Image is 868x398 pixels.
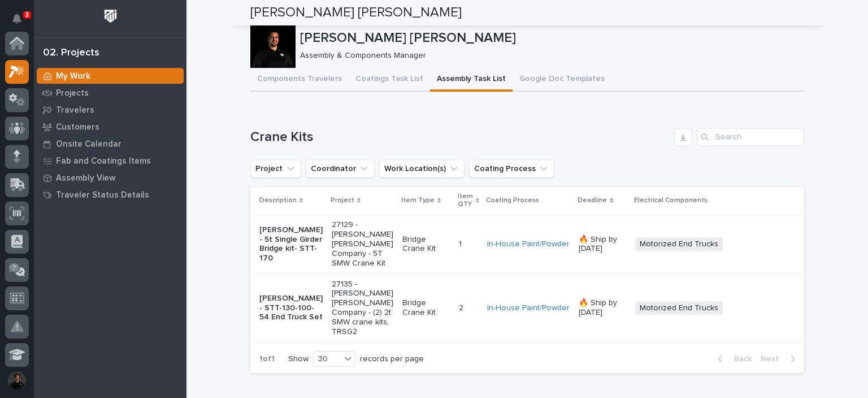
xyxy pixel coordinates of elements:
p: Assembly & Components Manager [300,51,795,61]
button: Work Location(s) [379,160,465,178]
p: Show [288,354,309,364]
a: In-House Paint/Powder [487,303,570,313]
span: Motorized End Trucks [635,301,723,315]
p: Traveler Status Details [56,190,149,200]
p: 3 [25,11,29,19]
span: Motorized End Trucks [635,237,723,251]
button: Coatings Task List [349,68,430,92]
div: 02. Projects [43,47,99,59]
p: 27129 - [PERSON_NAME] [PERSON_NAME] Company - 5T SMW Crane Kit [332,220,393,268]
a: Fab and Coatings Items [34,152,186,169]
a: In-House Paint/Powder [487,239,570,249]
button: Next [756,354,804,364]
a: My Work [34,67,186,84]
p: Projects [56,88,89,99]
a: Travelers [34,101,186,118]
button: Components Travelers [250,68,349,92]
span: Back [727,354,752,364]
p: Bridge Crane Kit [402,298,450,318]
p: Project [331,194,354,207]
a: Traveler Status Details [34,186,186,203]
p: Fab and Coatings Items [56,156,151,166]
button: Back [709,354,756,364]
p: Bridge Crane Kit [402,235,450,254]
img: Workspace Logo [100,6,121,27]
button: users-avatar [5,369,29,392]
p: Travelers [56,105,94,115]
p: 🔥 Ship by [DATE] [579,298,626,318]
p: Description [259,194,297,207]
div: Notifications3 [14,14,29,32]
a: Onsite Calendar [34,135,186,152]
p: Item Type [401,194,435,207]
p: [PERSON_NAME] - 5t Single Girder Bridge kit- STT-170 [259,225,323,263]
button: Notifications [5,7,29,31]
button: Project [250,160,301,178]
p: [PERSON_NAME] [PERSON_NAME] [300,30,800,46]
p: Item QTY [458,190,473,211]
p: 27135 - [PERSON_NAME] [PERSON_NAME] Company - (2) 2t SMW crane kits, TRSG2 [332,280,393,337]
a: Projects [34,84,186,101]
div: 30 [314,353,341,365]
a: Assembly View [34,169,186,186]
button: Coordinator [306,160,375,178]
button: Assembly Task List [430,68,513,92]
p: Onsite Calendar [56,139,121,149]
button: Coating Process [469,160,554,178]
p: Assembly View [56,173,115,183]
p: [PERSON_NAME] - STT-130-100-54 End Truck Set [259,294,323,322]
p: Electrical Components [634,194,708,207]
p: 1 of 1 [250,345,284,373]
p: Customers [56,122,99,132]
button: Google Doc Templates [513,68,611,92]
p: 2 [459,301,466,313]
h2: [PERSON_NAME] [PERSON_NAME] [250,5,462,21]
p: Deadline [578,194,607,207]
p: My Work [56,71,90,82]
span: Next [761,354,785,364]
input: Search [697,128,804,146]
p: Coating Process [486,194,539,207]
a: Customers [34,118,186,135]
p: 1 [459,237,464,249]
p: records per page [360,354,424,364]
p: 🔥 Ship by [DATE] [579,235,626,254]
h1: Crane Kits [250,129,670,145]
